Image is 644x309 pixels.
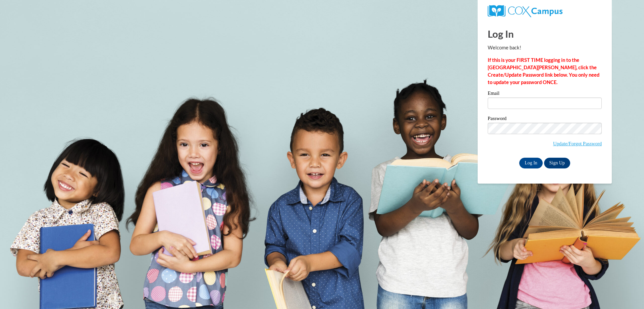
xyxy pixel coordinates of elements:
[488,27,602,41] h1: Log In
[553,141,602,146] a: Update/Forgot Password
[488,116,602,123] label: Password
[488,44,602,51] p: Welcome back!
[488,91,602,98] label: Email
[544,158,570,168] a: Sign Up
[488,5,562,17] img: COX Campus
[519,158,543,168] input: Log In
[488,57,599,85] strong: If this is your FIRST TIME logging in to the [GEOGRAPHIC_DATA][PERSON_NAME], click the Create/Upd...
[488,8,562,13] a: COX Campus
